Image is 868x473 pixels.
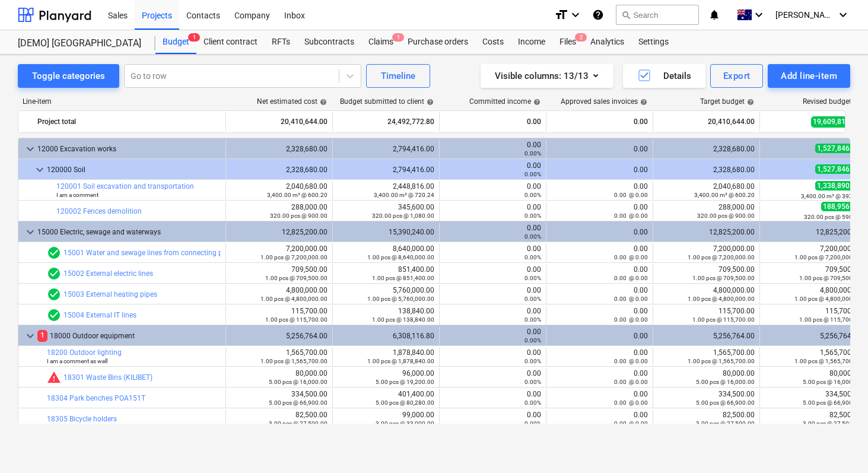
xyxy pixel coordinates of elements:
div: Income [511,30,552,54]
small: 1.00 pcs @ 1,878,840.00 [367,358,434,364]
div: 4,800,000.00 [765,286,861,303]
span: search [621,10,631,20]
small: 5.00 pcs @ 16,000.00 [269,379,328,385]
small: 0.00 @ 0.00 [614,212,648,219]
a: Subcontracts [297,30,361,54]
span: edit [340,373,349,382]
div: 0.00 [551,182,648,199]
span: Line-item has 1 RFQs [47,287,61,301]
span: edit [660,414,670,424]
button: Details [623,64,705,88]
span: edit [767,186,777,195]
a: Costs [475,30,511,54]
span: edit [660,352,670,361]
span: bar_chart [209,186,218,195]
div: 0.00 [444,182,541,199]
div: 0.00 [551,332,648,340]
small: 0.00% [524,337,541,344]
div: 851,400.00 [338,265,434,282]
span: edit [233,207,243,216]
div: 8,640,000.00 [338,245,434,261]
div: 5,256,764.00 [765,332,861,340]
div: 12,825,200.00 [765,228,861,236]
small: 1.00 pcs @ 7,200,000.00 [688,254,755,261]
span: 2 [575,33,587,42]
a: RFTs [265,30,297,54]
span: edit [233,248,243,258]
span: keyboard_arrow_down [23,329,37,343]
div: 2,794,416.00 [338,166,434,174]
div: 334,500.00 [765,390,861,407]
small: 3,400.00 m³ @ 720.24 [374,192,434,198]
span: help [531,99,540,106]
small: 1.00 pcs @ 851,400.00 [372,275,434,281]
span: 1,338,890.15 [815,181,861,191]
small: 1.00 pcs @ 115,700.00 [265,316,328,323]
div: 80,000.00 [658,369,755,386]
div: 0.00 [551,348,648,365]
small: 1.00 pcs @ 138,840.00 [372,316,434,323]
div: 0.00 [444,112,541,131]
i: notifications [708,8,720,22]
span: 19,609,810.95 [811,116,861,127]
div: 2,328,680.00 [658,166,755,174]
small: 0.00% [524,212,541,219]
small: 1.00 pcs @ 115,700.00 [692,316,755,323]
span: edit [660,248,670,258]
div: 0.00 [551,411,648,427]
i: Knowledge base [592,8,604,22]
div: Claims [361,30,400,54]
span: edit [233,373,243,382]
span: keyboard_arrow_down [23,142,37,156]
a: Settings [631,30,676,54]
span: bar_chart [209,352,218,361]
button: Export [710,64,764,88]
small: 0.00 @ 0.00 [614,420,648,427]
div: Project total [37,112,221,131]
button: Timeline [366,64,430,88]
small: 0.00% [524,233,541,240]
div: 0.00 [444,203,541,220]
div: 2,040,680.00 [231,182,328,199]
div: 2,328,680.00 [231,145,328,153]
div: Target budget [700,97,754,106]
small: I am a comment [56,192,98,198]
div: 0.00 [444,161,541,178]
span: help [317,99,327,106]
small: 3.00 pcs @ 27,500.00 [269,420,328,427]
a: Budget1 [155,30,196,54]
small: 320.00 pcs @ 900.00 [697,212,755,219]
div: 2,328,680.00 [231,166,328,174]
small: 0.00% [524,275,541,281]
div: 24,492,772.80 [338,112,434,131]
div: 20,410,644.00 [231,112,328,131]
span: edit [767,393,777,403]
div: 2,794,416.00 [338,145,434,153]
div: Budget submitted to client [340,97,434,106]
div: 120000 Soil [47,160,221,179]
small: 0.00 @ 0.00 [614,379,648,385]
small: 0.00% [524,254,541,261]
small: 320.00 pcs @ 590.49 [804,214,861,220]
span: [PERSON_NAME] [775,10,835,20]
span: bar_chart [209,207,218,216]
div: 0.00 [444,141,541,157]
span: 188,956.80 [821,202,861,211]
a: Purchase orders [400,30,475,54]
small: 5.00 pcs @ 80,280.00 [376,399,434,406]
div: Toggle categories [32,68,105,84]
div: 0.00 [444,411,541,427]
div: 0.00 [551,145,648,153]
span: bar_chart [209,414,218,424]
div: 334,500.00 [231,390,328,407]
div: 0.00 [551,369,648,386]
a: 18200 Outdoor lighting [47,348,122,357]
span: edit [340,414,349,424]
div: 288,000.00 [231,203,328,220]
small: 5.00 pcs @ 66,900.00 [269,399,328,406]
span: edit [660,207,670,216]
div: 12,825,200.00 [231,228,328,236]
div: Export [723,68,751,84]
div: 0.00 [551,166,648,174]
